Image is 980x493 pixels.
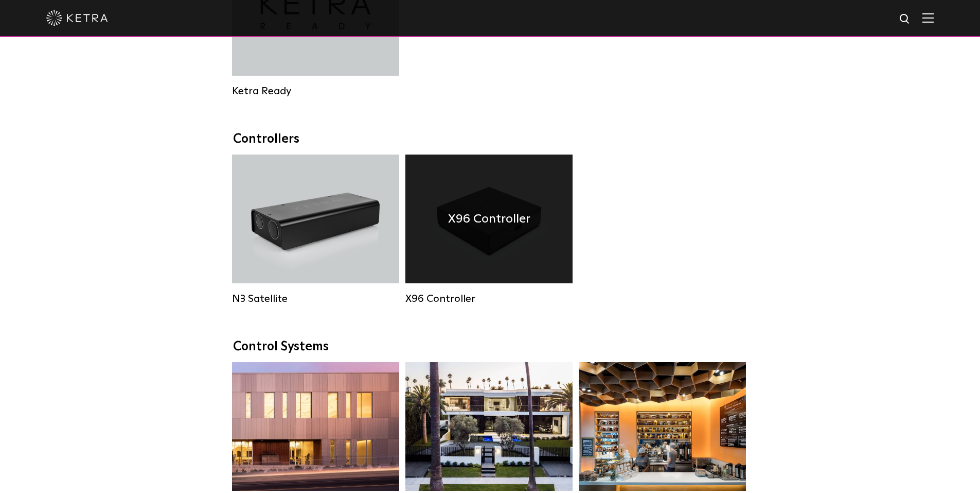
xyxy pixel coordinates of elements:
[922,13,934,23] img: Hamburger%20Nav.svg
[448,209,530,229] h4: X96 Controller
[232,155,399,305] a: N3 Satellite N3 Satellite
[46,10,108,26] img: ketra-logo-2019-white
[899,13,912,26] img: search icon
[405,155,573,305] a: X96 Controller X96 Controller
[405,293,573,305] div: X96 Controller
[233,132,747,147] div: Controllers
[232,85,399,97] div: Ketra Ready
[233,339,747,354] div: Control Systems
[232,293,399,305] div: N3 Satellite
